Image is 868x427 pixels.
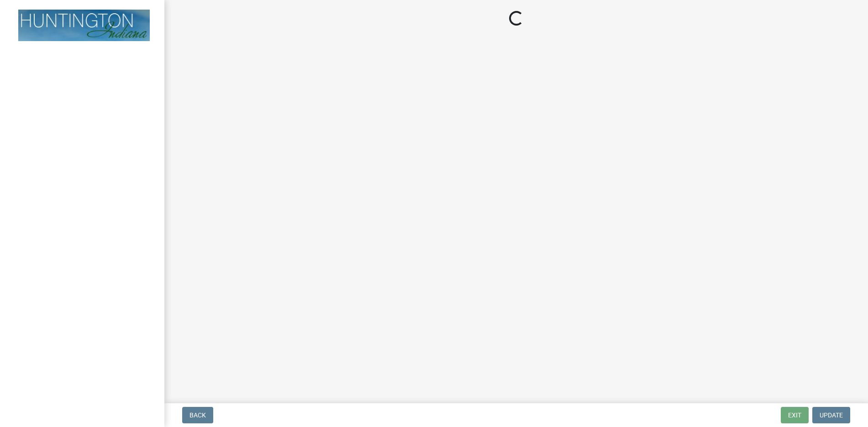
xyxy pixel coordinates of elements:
img: Huntington County, Indiana [18,10,150,41]
span: Back [189,411,206,419]
button: Back [182,407,213,423]
span: Update [820,411,843,419]
button: Exit [781,407,809,423]
button: Update [812,407,850,423]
